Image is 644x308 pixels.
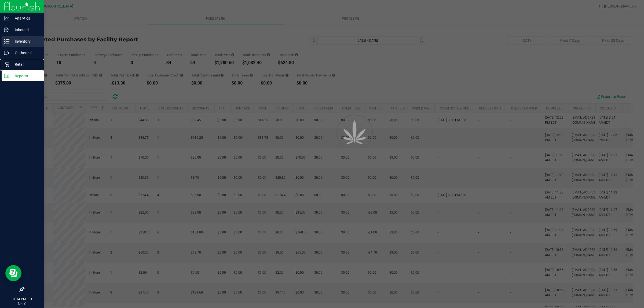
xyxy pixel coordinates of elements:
[4,73,9,79] inline-svg: Reports
[4,62,9,67] inline-svg: Retail
[4,27,9,32] inline-svg: Inbound
[9,73,42,79] p: Reports
[9,15,42,21] p: Analytics
[4,50,9,56] inline-svg: Outbound
[9,38,42,45] p: Inventory
[9,61,42,68] p: Retail
[9,50,42,56] p: Outbound
[4,39,9,44] inline-svg: Inventory
[4,16,9,21] inline-svg: Analytics
[5,265,21,281] iframe: Resource center
[2,297,42,302] p: 01:14 PM EDT
[2,302,42,306] p: [DATE]
[9,27,42,33] p: Inbound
